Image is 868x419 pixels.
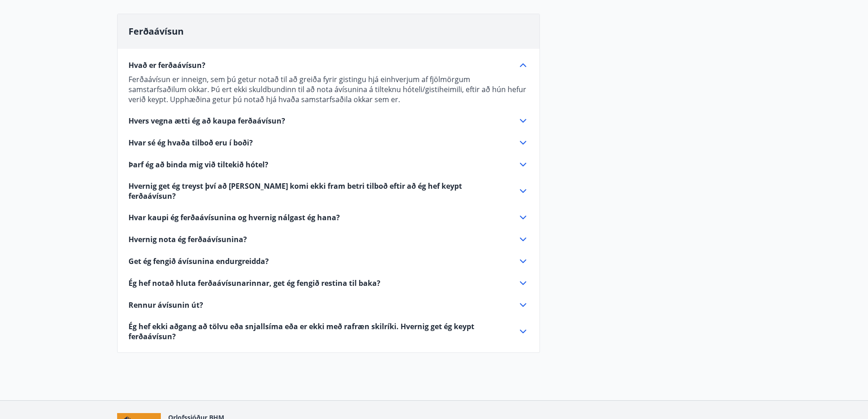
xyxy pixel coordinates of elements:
span: Hvar kaupi ég ferðaávísunina og hvernig nálgast ég hana? [128,212,340,222]
span: Ferðaávísun [128,25,184,37]
div: Ég hef notað hluta ferðaávísunarinnar, get ég fengið restina til baka? [128,278,529,289]
span: Ég hef ekki aðgang að tölvu eða snjallsíma eða er ekki með rafræn skilríki. Hvernig get ég keypt ... [128,321,507,341]
div: Hvers vegna ætti ég að kaupa ferðaávísun? [128,115,529,126]
span: Þarf ég að binda mig við tiltekið hótel? [128,160,268,170]
span: Hvers vegna ætti ég að kaupa ferðaávísun? [128,116,285,126]
span: Hvar sé ég hvaða tilboð eru í boði? [128,138,253,148]
p: Ferðaávísun er inneign, sem þú getur notað til að greiða fyrir gistingu hjá einhverjum af fjölmör... [128,74,529,104]
span: Ég hef notað hluta ferðaávísunarinnar, get ég fengið restina til baka? [128,278,380,288]
div: Rennur ávísunin út? [128,300,529,310]
div: Hvernig nota ég ferðaávísunina? [128,234,529,245]
div: Hvað er ferðaávísun? [128,71,529,104]
span: Hvernig nota ég ferðaávísunina? [128,234,247,244]
span: Hvað er ferðaávísun? [128,60,205,70]
span: Get ég fengið ávísunina endurgreidda? [128,256,269,266]
div: Ég hef ekki aðgang að tölvu eða snjallsíma eða er ekki með rafræn skilríki. Hvernig get ég keypt ... [128,321,529,341]
div: Get ég fengið ávísunina endurgreidda? [128,256,529,267]
div: Hvar sé ég hvaða tilboð eru í boði? [128,137,529,148]
div: Hvað er ferðaávísun? [128,60,529,71]
div: Hvernig get ég treyst því að [PERSON_NAME] komi ekki fram betri tilboð eftir að ég hef keypt ferð... [128,181,529,201]
div: Hvar kaupi ég ferðaávísunina og hvernig nálgast ég hana? [128,212,529,223]
div: Þarf ég að binda mig við tiltekið hótel? [128,159,529,170]
span: Hvernig get ég treyst því að [PERSON_NAME] komi ekki fram betri tilboð eftir að ég hef keypt ferð... [128,181,507,201]
span: Rennur ávísunin út? [128,300,203,310]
